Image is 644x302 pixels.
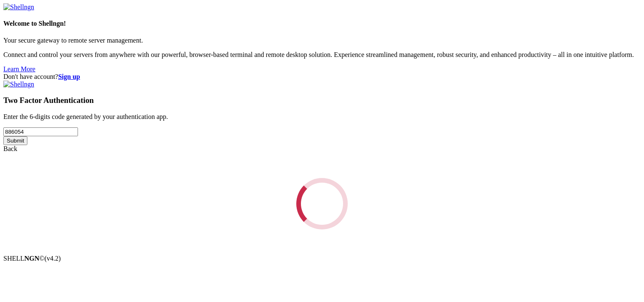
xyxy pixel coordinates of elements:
span: 4.2.0 [45,255,61,262]
a: Sign up [58,73,80,80]
div: Loading... [290,172,354,235]
h4: Welcome to Shellngn! [3,20,641,27]
p: Enter the 6-digits code generated by your authentication app. [3,113,641,121]
p: Connect and control your servers from anywhere with our powerful, browser-based terminal and remo... [3,51,641,59]
a: Learn More [3,65,35,73]
img: Shellngn [3,3,34,11]
input: Submit [3,136,27,145]
p: Your secure gateway to remote server management. [3,37,641,44]
b: NGN [24,255,40,262]
span: SHELL © [3,255,61,262]
input: Two factor code [3,127,78,136]
img: Shellngn [3,81,34,88]
div: Don't have account? [3,73,641,81]
a: Back [3,145,17,152]
h3: Two Factor Authentication [3,96,641,105]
